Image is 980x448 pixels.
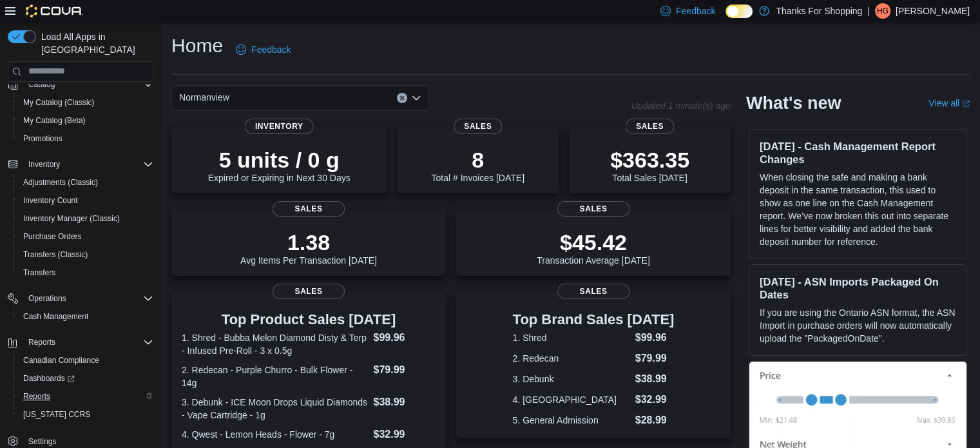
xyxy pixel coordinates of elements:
[875,3,890,19] div: H Griffin
[23,77,60,92] button: Catalog
[13,93,159,112] button: My Catalog (Classic)
[240,229,377,255] p: 1.38
[760,140,956,166] h3: [DATE] - Cash Management Report Changes
[18,95,153,110] span: My Catalog (Classic)
[431,147,524,183] div: Total # Invoices [DATE]
[182,331,368,357] dt: 1. Shred - Bubba Melon Diamond Disty & Terp - Infused Pre-Roll - 3 x 0.5g
[513,331,630,344] dt: 1. Shred
[23,335,153,350] span: Reports
[18,265,61,280] a: Transfers
[454,119,502,134] span: Sales
[18,131,68,146] a: Promotions
[23,115,86,126] span: My Catalog (Beta)
[23,335,61,350] button: Reports
[240,229,377,266] div: Avg Items Per Transaction [DATE]
[760,171,956,248] p: When closing the safe and making a bank deposit in the same transaction, this used to show as one...
[23,355,99,365] span: Canadian Compliance
[23,157,153,172] span: Inventory
[635,371,675,387] dd: $38.99
[182,396,368,422] dt: 3. Debunk - ICE Moon Drops Liquid Diamonds - Vape Cartridge - 1g
[373,427,435,442] dd: $32.99
[23,391,50,402] span: Reports
[13,369,159,387] a: Dashboards
[23,373,75,384] span: Dashboards
[28,159,60,170] span: Inventory
[23,231,82,242] span: Purchase Orders
[610,147,689,173] p: $363.35
[28,293,66,304] span: Operations
[23,291,72,306] button: Operations
[635,392,675,407] dd: $32.99
[18,389,153,404] span: Reports
[26,5,83,17] img: Cova
[867,3,870,19] p: |
[18,389,55,404] a: Reports
[18,211,153,226] span: Inventory Manager (Classic)
[431,147,524,173] p: 8
[18,211,125,226] a: Inventory Manager (Classic)
[18,247,153,262] span: Transfers (Classic)
[23,291,153,306] span: Operations
[635,413,675,428] dd: $28.99
[373,394,435,410] dd: $38.99
[18,407,153,422] span: Washington CCRS
[3,155,159,173] button: Inventory
[373,330,435,346] dd: $99.96
[411,93,421,103] button: Open list of options
[962,100,970,108] svg: External link
[182,364,368,389] dt: 2. Redecan - Purple Churro - Bulk Flower - 14g
[513,312,675,327] h3: Top Brand Sales [DATE]
[208,147,351,173] p: 5 units / 0 g
[245,119,314,134] span: Inventory
[13,387,159,405] button: Reports
[776,3,862,19] p: Thanks For Shopping
[18,113,153,128] span: My Catalog (Beta)
[13,228,159,246] button: Purchase Orders
[18,131,153,146] span: Promotions
[23,133,62,144] span: Promotions
[3,75,159,93] button: Catalog
[251,43,291,56] span: Feedback
[23,195,78,206] span: Inventory Count
[13,307,159,326] button: Cash Management
[676,5,715,17] span: Feedback
[13,112,159,130] button: My Catalog (Beta)
[928,98,970,108] a: View allExternal link
[23,409,90,420] span: [US_STATE] CCRS
[18,371,80,386] a: Dashboards
[18,353,153,368] span: Canadian Compliance
[273,284,345,299] span: Sales
[13,246,159,264] button: Transfers (Classic)
[23,249,88,260] span: Transfers (Classic)
[513,352,630,365] dt: 2. Redecan
[18,371,153,386] span: Dashboards
[513,414,630,427] dt: 5. General Admission
[18,309,93,324] a: Cash Management
[760,275,956,301] h3: [DATE] - ASN Imports Packaged On Dates
[877,3,889,19] span: HG
[28,436,56,447] span: Settings
[18,175,103,190] a: Adjustments (Classic)
[557,201,629,217] span: Sales
[3,289,159,307] button: Operations
[28,79,55,90] span: Catalog
[513,373,630,385] dt: 3. Debunk
[397,93,407,103] button: Clear input
[537,229,650,255] p: $45.42
[13,209,159,228] button: Inventory Manager (Classic)
[18,193,83,208] a: Inventory Count
[557,284,629,299] span: Sales
[18,247,93,262] a: Transfers (Classic)
[23,157,65,172] button: Inventory
[208,147,351,183] div: Expired or Expiring in Next 30 Days
[18,193,153,208] span: Inventory Count
[18,265,153,280] span: Transfers
[18,175,153,190] span: Adjustments (Classic)
[28,337,55,347] span: Reports
[273,201,345,217] span: Sales
[18,353,104,368] a: Canadian Compliance
[631,101,731,111] p: Updated 1 minute(s) ago
[23,311,88,322] span: Cash Management
[23,177,98,188] span: Adjustments (Classic)
[171,33,223,59] h1: Home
